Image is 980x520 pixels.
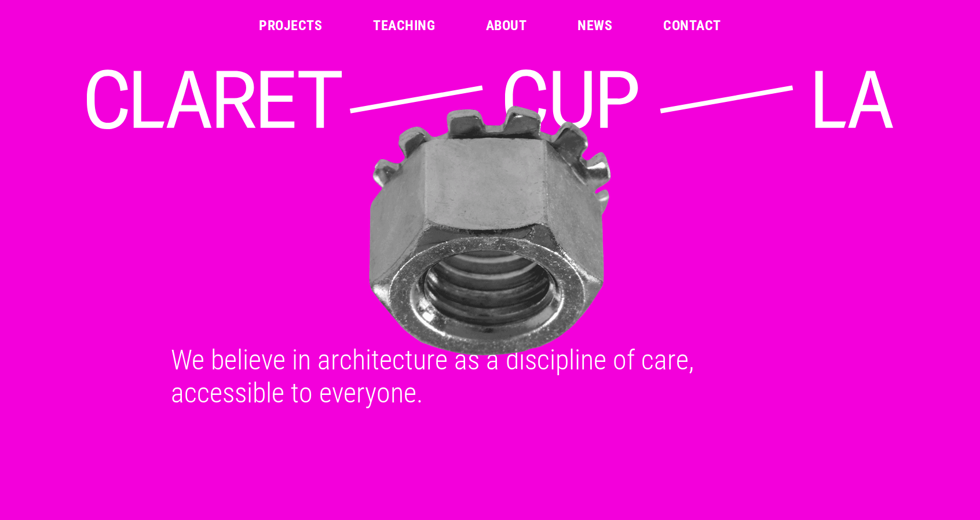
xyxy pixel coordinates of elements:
a: News [577,19,612,32]
div: We believe in architecture as a discipline of care, accessible to everyone. [157,343,823,409]
a: Teaching [373,19,435,32]
a: About [486,19,526,32]
img: Metal star nut [82,102,898,362]
a: Contact [663,19,721,32]
nav: Main Menu [259,19,721,32]
a: Projects [259,19,322,32]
